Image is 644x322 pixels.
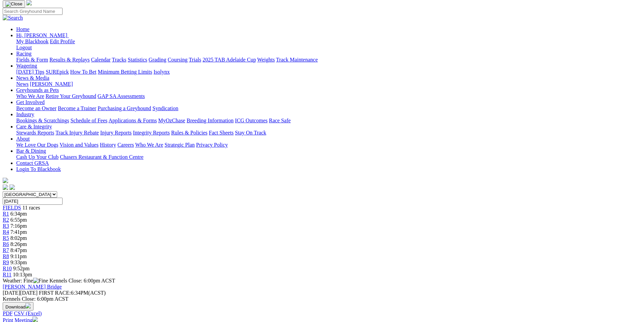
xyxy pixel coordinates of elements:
[5,1,22,7] img: Close
[3,266,12,271] a: R10
[49,278,115,283] span: Kennels Close: 6:00pm ACST
[3,311,13,316] a: PDF
[196,142,228,148] a: Privacy Policy
[235,118,267,123] a: ICG Outcomes
[209,130,234,135] a: Fact Sheets
[16,160,49,166] a: Contact GRSA
[235,130,266,135] a: Stay On Track
[16,57,48,63] a: Fields & Form
[3,198,63,205] input: Select date
[128,57,147,63] a: Statistics
[16,154,641,160] div: Bar & Dining
[10,253,27,259] span: 9:11pm
[14,311,42,316] a: CSV (Excel)
[16,112,34,117] a: Industry
[16,45,32,50] a: Logout
[16,81,28,87] a: News
[3,253,9,259] a: R8
[202,57,256,63] a: 2025 TAB Adelaide Cup
[98,69,152,75] a: Minimum Betting Limits
[3,278,49,283] span: Weather: Fine
[3,184,8,190] img: facebook.svg
[33,278,48,284] img: Fine
[16,154,58,160] a: Cash Up Your Club
[3,205,21,210] a: FIELDS
[3,290,38,296] span: [DATE]
[16,26,29,32] a: Home
[16,130,641,136] div: Care & Integrity
[9,184,15,190] img: twitter.svg
[16,63,37,69] a: Wagering
[16,57,641,63] div: Racing
[46,69,69,75] a: SUREpick
[135,142,163,148] a: Who We Are
[3,229,9,235] span: R4
[3,223,9,229] a: R3
[3,217,9,223] a: R2
[257,57,275,63] a: Weights
[3,0,25,8] button: Toggle navigation
[10,241,27,247] span: 8:26pm
[16,142,58,148] a: We Love Our Dogs
[168,57,188,63] a: Coursing
[16,99,45,105] a: Get Involved
[3,302,33,311] button: Download
[46,93,96,99] a: Retire Your Greyhound
[153,69,170,75] a: Isolynx
[16,118,641,124] div: Industry
[10,229,27,235] span: 7:41pm
[3,247,9,253] a: R7
[112,57,126,63] a: Tracks
[16,136,30,142] a: About
[16,142,641,148] div: About
[3,284,62,290] a: [PERSON_NAME] Bridge
[16,51,31,56] a: Racing
[16,166,61,172] a: Login To Blackbook
[10,223,27,229] span: 7:16pm
[16,39,641,51] div: Hi, [PERSON_NAME]
[10,217,27,223] span: 6:55pm
[16,32,69,38] a: Hi, [PERSON_NAME]
[16,69,44,75] a: [DATE] Tips
[10,247,27,253] span: 8:47pm
[16,69,641,75] div: Wagering
[171,130,208,135] a: Rules & Policies
[16,124,52,129] a: Care & Integrity
[109,118,157,123] a: Applications & Forms
[60,154,143,160] a: Chasers Restaurant & Function Centre
[3,259,9,265] span: R9
[3,8,63,15] input: Search
[16,130,54,135] a: Stewards Reports
[13,266,30,271] span: 9:52pm
[70,69,97,75] a: How To Bet
[58,105,96,111] a: Become a Trainer
[100,142,116,148] a: History
[70,118,107,123] a: Schedule of Fees
[16,32,67,38] span: Hi, [PERSON_NAME]
[13,272,32,277] span: 10:13pm
[189,57,201,63] a: Trials
[276,57,318,63] a: Track Maintenance
[3,15,23,21] img: Search
[98,93,145,99] a: GAP SA Assessments
[16,105,56,111] a: Become an Owner
[10,259,27,265] span: 9:33pm
[16,93,44,99] a: Who We Are
[98,105,151,111] a: Purchasing a Greyhound
[16,75,49,81] a: News & Media
[91,57,111,63] a: Calendar
[3,296,641,302] div: Kennels Close: 6:00pm ACST
[50,39,75,44] a: Edit Profile
[16,148,46,154] a: Bar & Dining
[3,272,11,277] a: R11
[16,81,641,87] div: News & Media
[16,39,49,44] a: My Blackbook
[165,142,195,148] a: Strategic Plan
[187,118,234,123] a: Breeding Information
